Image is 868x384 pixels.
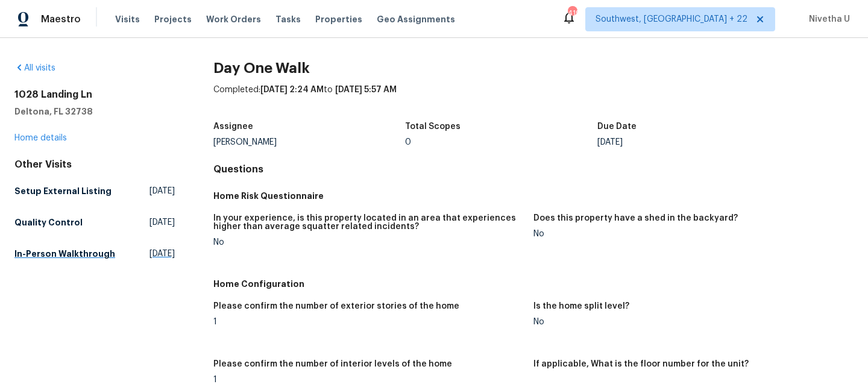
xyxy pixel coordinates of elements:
h5: Assignee [213,122,253,131]
span: Projects [154,13,192,25]
h5: In-Person Walkthrough [14,248,115,260]
h5: Please confirm the number of interior levels of the home [213,360,452,368]
span: [DATE] [149,248,175,260]
div: [PERSON_NAME] [213,138,406,146]
h5: Does this property have a shed in the backyard? [533,214,738,222]
div: No [213,238,524,247]
span: Maestro [41,13,81,25]
h5: Setup External Listing [14,185,112,197]
span: Properties [315,13,362,25]
div: 419 [568,7,576,19]
h5: In your experience, is this property located in an area that experiences higher than average squa... [213,214,524,231]
span: [DATE] 2:24 AM [260,86,324,94]
span: Nivetha U [804,13,850,25]
span: Geo Assignments [377,13,455,25]
h5: Quality Control [14,216,83,228]
h5: Deltona, FL 32738 [14,105,175,118]
div: No [533,318,844,326]
a: In-Person Walkthrough[DATE] [14,243,175,265]
h2: 1028 Landing Ln [14,89,175,101]
h5: Home Configuration [213,278,854,290]
h5: Is the home split level? [533,302,629,310]
span: [DATE] 5:57 AM [335,86,397,94]
h5: Please confirm the number of exterior stories of the home [213,302,459,310]
span: [DATE] [149,185,175,197]
div: [DATE] [597,138,790,146]
a: Setup External Listing[DATE] [14,180,175,202]
div: 0 [405,138,597,146]
span: Tasks [275,15,301,24]
div: 1 [213,376,524,384]
span: [DATE] [149,216,175,228]
h2: Day One Walk [213,62,854,74]
span: Work Orders [206,13,261,25]
div: Other Visits [14,159,175,171]
a: Home details [14,134,67,142]
a: All visits [14,64,55,72]
h5: Home Risk Questionnaire [213,190,854,202]
h5: Due Date [597,122,637,131]
a: Quality Control[DATE] [14,212,175,233]
span: Visits [115,13,140,25]
div: No [533,230,844,238]
h5: Total Scopes [405,122,461,131]
div: 1 [213,318,524,326]
h4: Questions [213,163,854,175]
h5: If applicable, What is the floor number for the unit? [533,360,749,368]
div: Completed: to [213,84,854,115]
span: Southwest, [GEOGRAPHIC_DATA] + 22 [596,13,747,25]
